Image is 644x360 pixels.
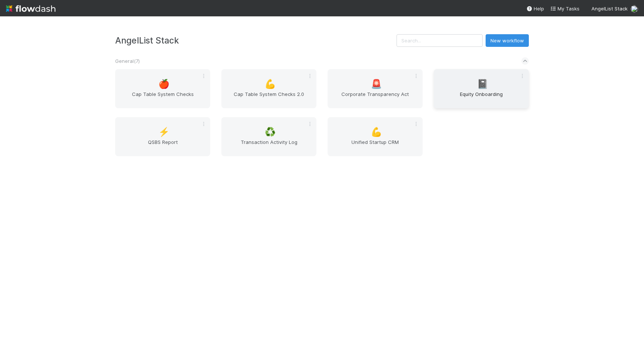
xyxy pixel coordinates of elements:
a: 📓Equity Onboarding [434,69,529,108]
span: 🍎 [158,79,170,89]
a: My Tasks [550,5,580,12]
a: ⚡QSBS Report [115,117,210,156]
span: ♻️ [265,127,276,137]
h3: AngelList Stack [115,35,397,45]
a: 💪Cap Table System Checks 2.0 [221,69,316,108]
span: 💪 [265,79,276,89]
span: Unified Startup CRM [331,138,420,153]
a: 💪Unified Startup CRM [328,117,423,156]
a: ♻️Transaction Activity Log [221,117,316,156]
span: AngelList Stack [591,6,628,12]
span: Equity Onboarding [437,90,526,105]
div: Help [526,5,544,12]
span: My Tasks [550,6,580,12]
span: QSBS Report [118,138,207,153]
img: logo-inverted-e16ddd16eac7371096b0.svg [6,2,56,15]
input: Search... [397,34,483,47]
span: Cap Table System Checks 2.0 [224,90,313,105]
button: New workflow [486,34,529,47]
span: Cap Table System Checks [118,90,207,105]
span: 📓 [477,79,488,89]
span: ⚡ [158,127,170,137]
a: 🍎Cap Table System Checks [115,69,210,108]
span: General ( 7 ) [115,58,140,64]
span: 🚨 [371,79,382,89]
img: avatar_55035ea6-c43a-43cd-b0ad-a82770e0f712.png [631,5,638,13]
span: Transaction Activity Log [224,138,313,153]
span: 💪 [371,127,382,137]
a: 🚨Corporate Transparency Act [328,69,423,108]
span: Corporate Transparency Act [331,90,420,105]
